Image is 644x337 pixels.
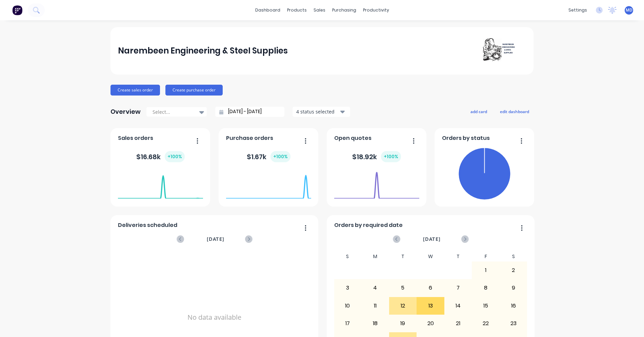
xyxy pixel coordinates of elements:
button: add card [466,107,491,116]
a: dashboard [252,5,284,15]
div: settings [565,5,590,15]
div: 8 [472,279,499,296]
div: sales [310,5,329,15]
img: Narembeen Engineering & Steel Supplies [479,38,526,64]
div: 12 [389,297,417,314]
div: F [472,252,500,261]
div: $ 18.92k [352,151,401,162]
div: 20 [417,315,444,332]
div: Narembeen Engineering & Steel Supplies [118,44,288,58]
div: 9 [500,279,527,296]
div: 10 [334,297,361,314]
img: Factory [12,5,22,15]
div: 19 [389,315,417,332]
div: 21 [445,315,472,332]
span: Sales orders [118,134,153,142]
div: 4 [362,279,389,296]
div: + 100 % [381,151,401,162]
span: Open quotes [334,134,371,142]
div: 11 [362,297,389,314]
div: 14 [445,297,472,314]
span: Orders by status [442,134,490,142]
div: 2 [500,262,527,279]
div: 3 [334,279,361,296]
div: $ 1.67k [247,151,290,162]
div: 17 [334,315,361,332]
span: Purchase orders [226,134,273,142]
div: $ 16.68k [136,151,185,162]
div: + 100 % [165,151,185,162]
div: W [417,252,444,261]
div: 18 [362,315,389,332]
div: 16 [500,297,527,314]
button: Create purchase order [165,85,223,96]
div: 22 [472,315,499,332]
button: 4 status selected [293,107,350,117]
div: S [334,252,362,261]
div: purchasing [329,5,360,15]
div: 23 [500,315,527,332]
div: 7 [445,279,472,296]
div: 5 [389,279,417,296]
div: 13 [417,297,444,314]
button: Create sales order [110,85,160,96]
div: T [389,252,417,261]
div: products [284,5,310,15]
div: productivity [360,5,393,15]
span: [DATE] [207,235,224,243]
div: 6 [417,279,444,296]
div: 4 status selected [296,108,339,115]
div: S [500,252,527,261]
div: T [444,252,472,261]
div: + 100 % [270,151,290,162]
button: edit dashboard [496,107,534,116]
span: Orders by required date [334,221,403,229]
div: 15 [472,297,499,314]
div: 1 [472,262,499,279]
span: MD [626,7,632,13]
span: [DATE] [423,235,441,243]
div: Overview [110,105,141,119]
div: M [361,252,389,261]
